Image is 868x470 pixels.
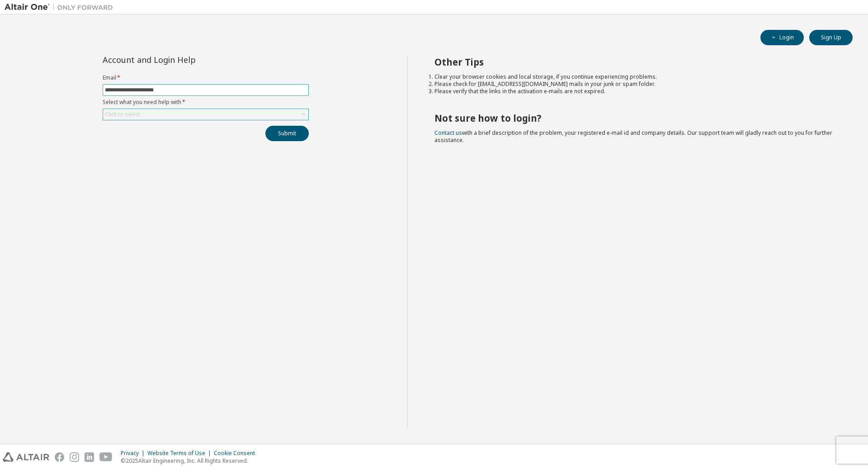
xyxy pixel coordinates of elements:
label: Email [103,74,309,81]
h2: Other Tips [434,56,837,68]
p: © 2025 Altair Engineering, Inc. All Rights Reserved. [121,457,260,465]
li: Clear your browser cookies and local storage, if you continue experiencing problems. [434,73,837,81]
div: Click to select [103,109,308,120]
span: with a brief description of the problem, your registered e-mail id and company details. Our suppo... [434,129,832,144]
img: instagram.svg [70,452,79,462]
img: linkedin.svg [85,452,94,462]
a: Contact us [434,129,462,137]
img: facebook.svg [55,452,64,462]
div: Website Terms of Use [147,450,214,457]
li: Please check for [EMAIL_ADDRESS][DOMAIN_NAME] mails in your junk or spam folder. [434,81,837,88]
li: Please verify that the links in the activation e-mails are not expired. [434,88,837,95]
button: Submit [265,126,309,141]
h2: Not sure how to login? [434,112,837,124]
label: Select what you need help with [103,99,309,106]
img: youtube.svg [99,452,113,462]
div: Cookie Consent [214,450,260,457]
button: Sign Up [809,30,853,45]
button: Login [760,30,804,45]
img: altair_logo.svg [3,452,49,462]
div: Privacy [121,450,147,457]
div: Account and Login Help [103,56,268,63]
div: Click to select [105,111,140,118]
img: Altair One [5,3,118,12]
